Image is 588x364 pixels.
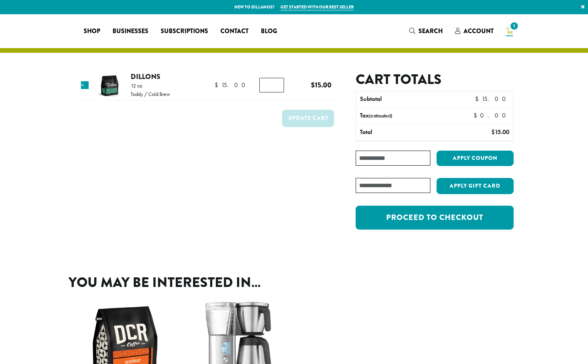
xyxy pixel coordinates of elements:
span: $ [474,111,480,119]
th: Tax [356,108,467,124]
img: Dillons [97,73,122,98]
span: Subscriptions [161,27,208,36]
span: Account [464,27,494,35]
th: Subtotal [356,91,450,107]
small: (estimated) [369,112,392,119]
bdi: 0.00 [474,111,509,119]
bdi: 15.00 [311,80,331,90]
p: Toddy / Cold Brew [131,91,170,97]
a: Search [403,25,449,37]
a: Remove this item [81,81,89,89]
input: Product quantity [259,78,284,92]
a: Dillons [131,71,160,82]
button: Apply coupon [437,151,514,166]
span: $ [215,81,221,89]
span: $ [491,128,495,136]
th: Total [356,124,450,141]
bdi: 15.00 [215,81,249,89]
span: 1 [509,21,519,31]
span: $ [475,95,482,103]
button: Apply Gift Card [437,178,514,194]
span: Search [418,27,443,35]
span: $ [311,80,315,90]
a: Shop [77,25,106,37]
h2: You may be interested in… [69,274,519,291]
a: Get started with our best seller [281,4,354,10]
button: Update cart [282,110,334,127]
bdi: 15.00 [475,95,509,103]
span: Shop [84,27,100,36]
span: Businesses [113,27,148,36]
span: Contact [220,27,249,36]
bdi: 15.00 [491,128,509,136]
p: 12 oz [131,83,170,88]
h2: Cart totals [356,71,514,88]
a: Proceed to checkout [356,206,514,230]
span: Blog [261,27,277,36]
